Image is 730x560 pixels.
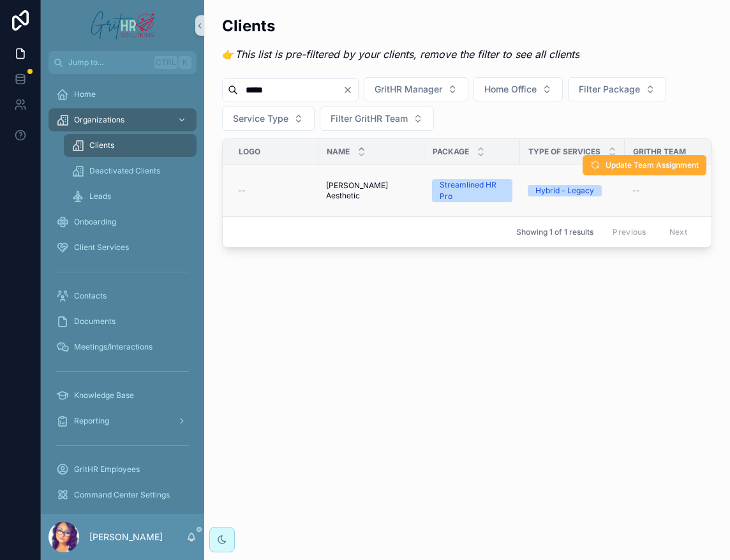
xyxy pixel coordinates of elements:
a: Command Center Settings [48,483,197,506]
div: Streamlined HR Pro [440,179,505,202]
span: Contacts [74,291,107,301]
span: Filter GritHR Team [331,112,408,125]
a: GritHR Employees [48,458,197,481]
span: -- [238,186,246,196]
a: Knowledge Base [48,384,197,407]
div: Hybrid - Legacy [535,185,594,196]
em: This list is pre-filtered by your clients, remove the filter to see all clients [235,48,579,61]
span: Filter Package [579,83,640,96]
span: Service Type [233,112,288,125]
p: [PERSON_NAME] [89,531,163,543]
a: Clients [64,134,197,157]
a: Meetings/Interactions [48,335,197,358]
span: Meetings/Interactions [74,342,153,352]
span: Jump to... [68,57,149,68]
span: Clients [89,140,114,151]
button: Select Button [568,77,666,101]
span: Ctrl [154,56,177,69]
button: Update Team Assignment [583,155,706,175]
button: Select Button [222,107,315,131]
div: scrollable content [41,74,204,514]
span: Showing 1 of 1 results [516,227,593,237]
span: Package [433,147,469,157]
span: Home [74,89,96,99]
span: Update Team Assignment [606,160,699,170]
h2: Clients [222,15,579,36]
span: Client Services [74,242,129,253]
span: Organizations [74,115,124,125]
a: Leads [64,185,197,208]
a: Deactivated Clients [64,159,197,182]
span: K [180,57,190,68]
span: Home Office [484,83,537,96]
img: App logo [89,6,156,45]
button: Select Button [473,77,563,101]
button: Select Button [320,107,434,131]
a: Contacts [48,284,197,307]
span: Leads [89,191,111,202]
p: 👉 [222,47,579,62]
a: Reporting [48,409,197,432]
span: Onboarding [74,217,116,227]
span: -- [632,186,640,196]
a: Hybrid - Legacy [528,185,617,196]
a: Home [48,83,197,106]
span: Type of Services [528,147,600,157]
a: -- [632,186,713,196]
a: Documents [48,310,197,333]
span: Name [327,147,350,157]
a: Onboarding [48,210,197,233]
a: Organizations [48,108,197,131]
span: Logo [239,147,260,157]
a: Streamlined HR Pro [432,179,512,202]
span: Reporting [74,416,109,426]
span: Deactivated Clients [89,166,160,176]
span: GritHR Manager [375,83,442,96]
button: Jump to...CtrlK [48,51,197,74]
button: Select Button [364,77,468,101]
a: -- [238,186,311,196]
span: Knowledge Base [74,390,134,401]
a: Client Services [48,236,197,259]
span: GritHR Employees [74,464,140,475]
a: [PERSON_NAME] Aesthetic [326,181,417,201]
span: Documents [74,316,115,327]
button: Clear [343,85,358,95]
span: Command Center Settings [74,490,170,500]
